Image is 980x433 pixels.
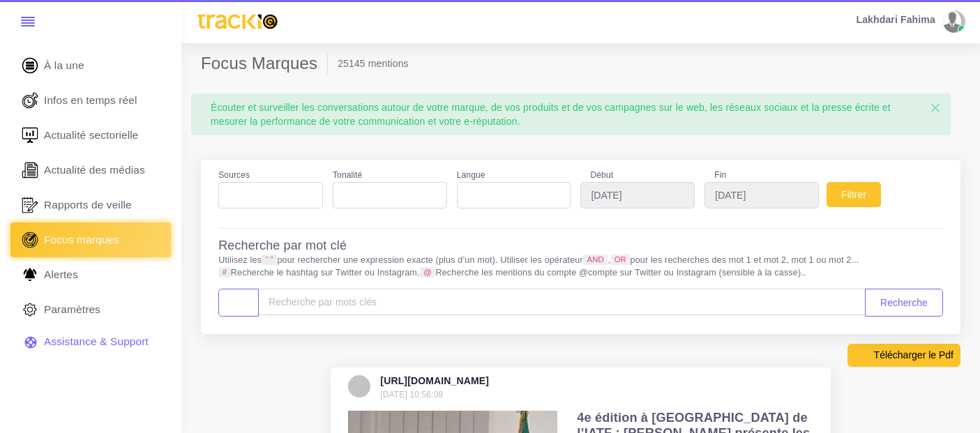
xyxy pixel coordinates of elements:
[20,160,40,181] img: revue-editorielle.svg
[580,182,695,208] input: YYYY-MM-DD
[44,267,78,282] span: Alertes
[20,264,40,285] img: Alerte.svg
[10,292,171,327] a: Paramètres
[457,169,485,182] label: Langue
[218,169,250,182] label: Sources
[44,302,100,317] span: Paramètres
[44,128,139,143] span: Actualité sectorielle
[44,197,132,213] span: Rapports de veille
[20,90,40,111] img: revue-live.svg
[856,15,935,24] span: Lakhdari Fahima
[20,299,40,320] img: parametre.svg
[218,254,943,279] p: Utilisez les pour rechercher une expression exacte (plus d’un mot). Utiliser les opérateur , pour...
[333,169,362,182] label: Tonalité
[10,153,171,188] a: Actualité des médias
[920,93,951,123] button: Close
[850,10,970,33] a: Lakhdari Fahima avatar
[201,54,328,74] h2: Focus Marques
[874,348,953,362] span: Télécharger le Pdf
[10,222,171,257] a: Focus marques
[218,267,231,278] code: #
[10,257,171,292] a: Alertes
[943,10,961,33] img: avatar
[20,125,40,146] img: revue-sectorielle.svg
[338,56,409,70] li: 25145 mentions
[10,83,171,118] a: Infos en temps réel
[20,229,40,250] img: focus-marques.svg
[704,182,819,208] input: YYYY-MM-DD
[44,93,137,108] span: Infos en temps réel
[44,58,84,73] span: À la une
[420,267,436,278] code: @
[44,334,149,349] span: Assistance & Support
[847,344,960,366] button: Télécharger le Pdf
[10,188,171,222] a: Rapports de veille
[380,390,443,400] small: [DATE] 10:56:08
[10,118,171,153] a: Actualité sectorielle
[580,169,695,182] label: Début
[20,195,40,215] img: rapport_1.svg
[930,97,941,119] span: ×
[201,93,941,135] div: Écouter et surveiller les conversations autour de votre marque, de vos produits et de vos campagn...
[380,375,489,387] h5: [URL][DOMAIN_NAME]
[218,238,347,254] h4: Recherche par mot clé
[704,169,819,182] label: Fin
[583,255,608,265] code: AND
[44,232,119,248] span: Focus marques
[262,255,277,265] code: “ ”
[191,8,284,36] img: trackio.svg
[44,162,145,178] span: Actualité des médias
[20,55,40,76] img: home.svg
[10,48,171,83] a: À la une
[827,182,881,207] button: Filtrer
[610,255,630,265] code: OR
[258,289,866,315] input: Amount
[865,289,943,317] button: Recherche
